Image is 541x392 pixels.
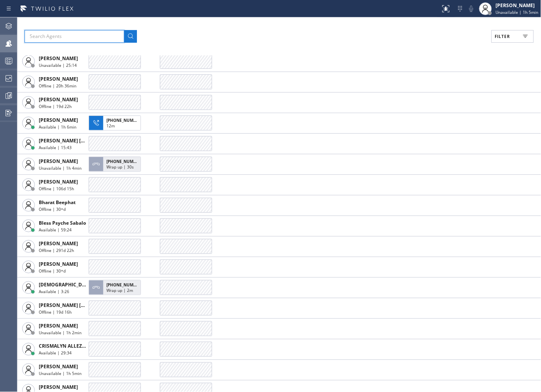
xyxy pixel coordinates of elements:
span: 12m [106,123,115,129]
span: Offline | 106d 15h [39,186,74,191]
span: Offline | 20h 36min [39,83,76,89]
span: [PHONE_NUMBER] [106,117,142,123]
span: [PERSON_NAME] [39,55,78,62]
span: Unavailable | 1h 2min [39,330,82,335]
span: [DEMOGRAPHIC_DATA][PERSON_NAME] [39,281,132,288]
span: [PERSON_NAME] [39,384,78,391]
span: Available | 15:43 [39,145,72,150]
span: [PERSON_NAME] [39,158,78,165]
span: Unavailable | 1h 5min [39,371,82,377]
span: [PHONE_NUMBER] [106,282,142,288]
button: [PHONE_NUMBER]12m [89,113,143,133]
span: [PERSON_NAME] [PERSON_NAME] [39,137,118,144]
span: Offline | 30+d [39,268,66,274]
span: Offline | 19d 16h [39,309,72,315]
button: Filter [492,30,534,43]
span: Wrap up | 30s [106,164,134,170]
span: Bharat Beephat [39,199,76,206]
span: Bless Psyche Sabalo [39,220,86,226]
span: [PERSON_NAME] [PERSON_NAME] [39,302,118,309]
span: Available | 1h 6min [39,124,76,130]
button: Mute [466,3,477,14]
span: [PERSON_NAME] [39,96,78,103]
span: [PERSON_NAME] [39,364,78,370]
span: CRISMALYN ALLEZER [39,343,88,350]
span: [PERSON_NAME] [39,117,78,123]
button: [PHONE_NUMBER]Wrap up | 30s [89,154,143,174]
button: [PHONE_NUMBER]Wrap up | 2m [89,278,143,297]
span: Unavailable | 1h 4min [39,165,82,171]
span: Unavailable | 25:14 [39,62,77,68]
span: Offline | 30+d [39,206,66,212]
span: Offline | 19d 22h [39,104,72,109]
span: Available | 29:34 [39,350,72,356]
span: [PHONE_NUMBER] [106,159,142,164]
span: [PERSON_NAME] [39,261,78,267]
span: Wrap up | 2m [106,288,133,293]
span: Filter [495,34,511,39]
span: [PERSON_NAME] [39,76,78,82]
span: Unavailable | 1h 5min [496,9,539,15]
input: Search Agents [25,30,124,43]
div: [PERSON_NAME] [496,2,539,9]
span: [PERSON_NAME] [39,240,78,247]
span: [PERSON_NAME] [39,322,78,329]
span: Available | 59:24 [39,227,72,233]
span: Available | 3:26 [39,289,69,294]
span: Offline | 291d 22h [39,248,74,253]
span: [PERSON_NAME] [39,178,78,185]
